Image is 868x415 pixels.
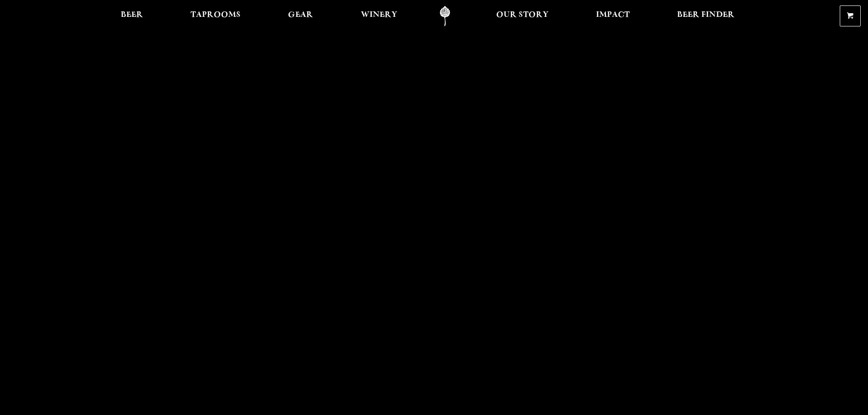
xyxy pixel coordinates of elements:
span: Beer Finder [677,11,734,19]
span: Taprooms [190,11,241,19]
span: Impact [596,11,630,19]
span: Gear [288,11,313,19]
a: Odell Home [428,6,462,26]
a: Gear [282,6,319,26]
a: Winery [355,6,403,26]
span: Our Story [496,11,549,19]
a: Beer Finder [671,6,740,26]
a: Taprooms [185,6,247,26]
a: Beer [115,6,149,26]
span: Beer [121,11,143,19]
a: Impact [590,6,636,26]
a: Our Story [490,6,555,26]
span: Winery [361,11,397,19]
